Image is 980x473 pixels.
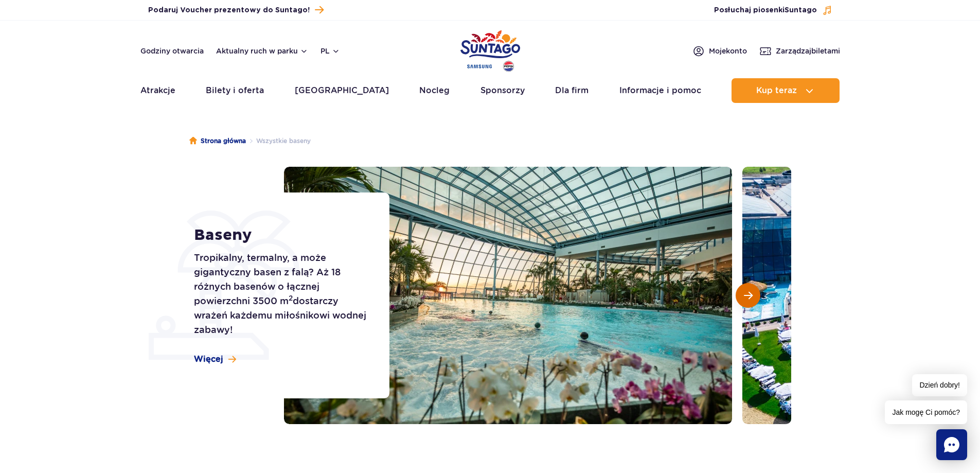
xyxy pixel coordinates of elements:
span: Jak mogę Ci pomóc? [885,400,967,424]
span: Zarządzaj biletami [776,46,840,56]
span: Suntago [785,7,817,14]
a: Informacje i pomoc [619,78,701,103]
a: Dla firm [555,78,589,103]
button: pl [320,46,340,56]
a: [GEOGRAPHIC_DATA] [295,78,389,103]
a: Zarządzajbiletami [759,45,840,57]
li: Wszystkie baseny [246,136,311,146]
span: Posłuchaj piosenki [714,5,817,15]
span: Więcej [194,354,223,365]
button: Posłuchaj piosenkiSuntago [714,5,832,15]
button: Kup teraz [732,78,840,103]
img: Basen wewnętrzny w Suntago, z tropikalnymi roślinami i orchideami [284,167,732,424]
h1: Baseny [194,226,366,244]
a: Strona główna [189,136,246,146]
p: Tropikalny, termalny, a może gigantyczny basen z falą? Aż 18 różnych basenów o łącznej powierzchn... [194,251,366,337]
a: Park of Poland [460,26,520,73]
a: Bilety i oferta [206,78,264,103]
button: Aktualny ruch w parku [216,47,308,55]
div: Chat [936,429,967,460]
a: Nocleg [419,78,450,103]
span: Moje konto [709,46,747,56]
a: Atrakcje [140,78,175,103]
a: Godziny otwarcia [140,46,204,56]
a: Mojekonto [692,45,747,57]
a: Sponsorzy [480,78,525,103]
a: Więcej [194,354,236,365]
button: Następny slajd [736,283,760,308]
sup: 2 [289,294,293,302]
span: Kup teraz [756,86,797,95]
span: Dzień dobry! [912,374,967,396]
a: Podaruj Voucher prezentowy do Suntago! [148,3,324,17]
span: Podaruj Voucher prezentowy do Suntago! [148,5,310,15]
